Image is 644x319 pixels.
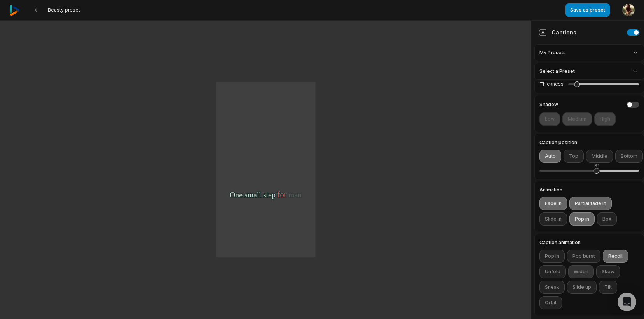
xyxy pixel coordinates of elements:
button: Sneak [539,281,565,294]
button: Skew [596,265,620,278]
button: Pop burst [567,250,600,263]
label: Thickness [539,81,564,87]
button: Middle [586,150,613,163]
button: Save as preset [565,3,610,17]
button: Bottom [615,150,643,163]
button: High [594,112,616,126]
button: Box [597,212,617,226]
img: reap [9,5,20,16]
div: Open Intercom Messenger [618,293,636,311]
h4: Shadow [539,102,558,107]
div: Captions [539,28,576,36]
button: Auto [539,150,561,163]
button: Orbit [539,296,562,309]
span: Beasty preset [48,7,80,13]
label: Caption animation [539,240,639,245]
div: My Presets [534,44,644,61]
button: Fade in [539,197,567,210]
button: Unfold [539,265,566,278]
button: Partial fade in [569,197,612,210]
button: Top [564,150,584,163]
button: Pop in [539,250,565,263]
label: Caption position [539,140,639,145]
button: Widen [568,265,594,278]
button: Tilt [599,281,617,294]
div: Select a Preset [534,63,644,80]
div: 61 [594,162,599,169]
button: Recoil [603,250,628,263]
button: Slide up [567,281,597,294]
button: Low [539,112,560,126]
button: Pop in [569,212,595,226]
label: Animation [539,188,639,192]
button: Slide in [539,212,567,226]
button: Medium [562,112,592,126]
